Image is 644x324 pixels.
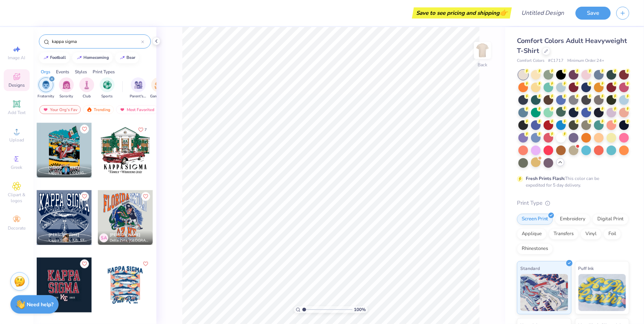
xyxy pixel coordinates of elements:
span: Upload [9,137,24,143]
div: Screen Print [517,214,553,225]
img: Game Day Image [155,81,163,89]
img: Fraternity Image [42,81,50,89]
span: Greek [11,164,23,170]
button: bear [115,52,139,63]
img: Sorority Image [62,81,71,89]
img: Sports Image [103,81,112,89]
div: filter for Game Day [150,77,167,99]
span: Delta Zeta, [GEOGRAPHIC_DATA][US_STATE] [110,238,150,243]
button: filter button [38,77,54,99]
span: Puff Ink [578,264,594,272]
img: trend_line.gif [119,56,125,60]
button: Like [135,124,150,134]
button: filter button [79,77,94,99]
input: Try "Alpha" [51,38,141,45]
span: Decorate [8,225,26,231]
span: Image AI [8,55,26,61]
div: football [50,56,66,60]
div: Digital Print [592,214,628,225]
span: Comfort Colors Adult Heavyweight T-Shirt [517,36,627,55]
span: Minimum Order: 24 + [567,58,604,64]
div: SA [99,233,108,242]
span: Fraternity [38,94,54,99]
div: filter for Fraternity [38,77,54,99]
div: filter for Club [79,77,94,99]
div: filter for Parent's Weekend [130,77,147,99]
span: Game Day [150,94,167,99]
span: 100 % [354,306,366,313]
span: [PERSON_NAME] [49,165,79,170]
img: Parent's Weekend Image [134,81,143,89]
div: Vinyl [581,228,601,240]
input: Untitled Design [515,6,570,20]
div: filter for Sports [100,77,114,99]
button: football [39,52,70,63]
div: Your Org's Fav [39,105,81,114]
span: Kappa Sigma, [GEOGRAPHIC_DATA] [49,170,89,176]
div: filter for Sorority [59,77,74,99]
span: Sports [102,94,113,99]
button: Like [80,192,89,201]
span: Standard [520,264,540,272]
div: Transfers [549,228,578,240]
div: Most Favorited [116,105,158,114]
span: Add Text [8,110,26,116]
img: Puff Ink [578,274,626,311]
div: Embroidery [555,214,590,225]
strong: Need help? [27,301,54,308]
div: Orgs [41,69,50,75]
span: Comfort Colors [517,58,544,64]
img: most_fav.gif [43,107,49,112]
span: Kappa Sigma, [US_STATE][GEOGRAPHIC_DATA] [49,238,89,243]
div: Print Type [517,199,629,207]
strong: Fresh Prints Flash: [526,176,565,181]
button: Save [575,7,611,20]
button: Like [141,192,150,201]
div: homecoming [84,56,109,60]
span: [PERSON_NAME] [110,232,140,237]
span: Clipart & logos [4,192,30,204]
button: Like [80,124,89,133]
div: bear [127,56,136,60]
div: Save to see pricing and shipping [414,7,510,19]
img: Back [475,43,490,58]
span: Parent's Weekend [130,94,147,99]
img: trending.gif [86,107,92,112]
span: Designs [9,82,25,88]
div: Back [478,61,487,68]
button: filter button [100,77,114,99]
button: Like [141,259,150,268]
div: Events [56,69,69,75]
span: # C1717 [548,58,564,64]
img: trend_line.gif [76,56,82,60]
div: Applique [517,228,547,240]
span: 7 [145,128,147,131]
span: [PERSON_NAME] [49,232,79,237]
span: 👉 [499,8,508,17]
div: Styles [75,69,87,75]
img: trend_line.gif [43,56,49,60]
button: filter button [150,77,167,99]
div: Print Types [93,69,115,75]
button: homecoming [72,52,113,63]
div: Trending [83,105,114,114]
button: filter button [130,77,147,99]
button: Like [80,259,89,268]
button: filter button [59,77,74,99]
div: Rhinestones [517,243,553,254]
span: Club [83,94,91,99]
div: Foil [604,228,621,240]
img: Standard [520,274,568,311]
img: Club Image [83,81,91,89]
span: Sorority [60,94,73,99]
img: most_fav.gif [119,107,125,112]
div: This color can be expedited for 5 day delivery. [526,175,617,188]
